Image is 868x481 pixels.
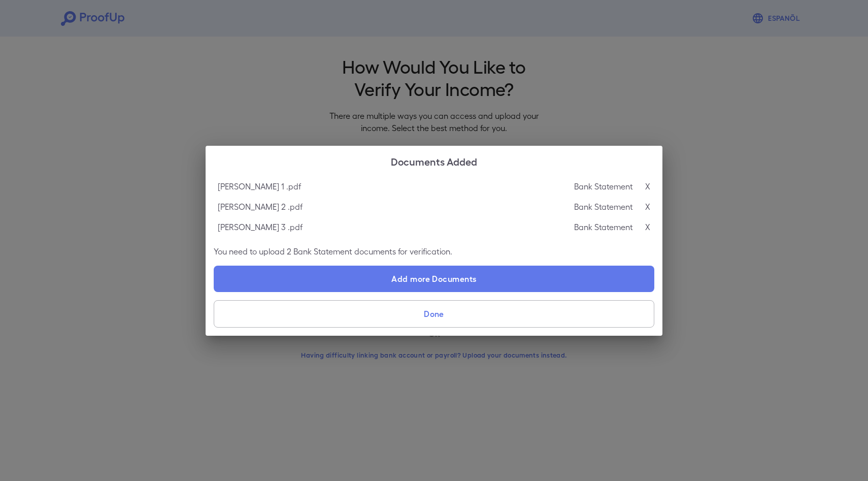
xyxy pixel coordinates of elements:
[645,180,650,193] p: X
[574,221,633,233] p: Bank Statement
[645,201,650,213] p: X
[218,180,301,193] p: [PERSON_NAME] 1 .pdf
[218,221,303,233] p: [PERSON_NAME] 3 .pdf
[574,180,633,193] p: Bank Statement
[574,201,633,213] p: Bank Statement
[218,201,303,213] p: [PERSON_NAME] 2 .pdf
[206,146,662,176] h2: Documents Added
[214,245,654,258] p: You need to upload 2 Bank Statement documents for verification.
[214,300,654,328] button: Done
[645,221,650,233] p: X
[214,266,654,292] label: Add more Documents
